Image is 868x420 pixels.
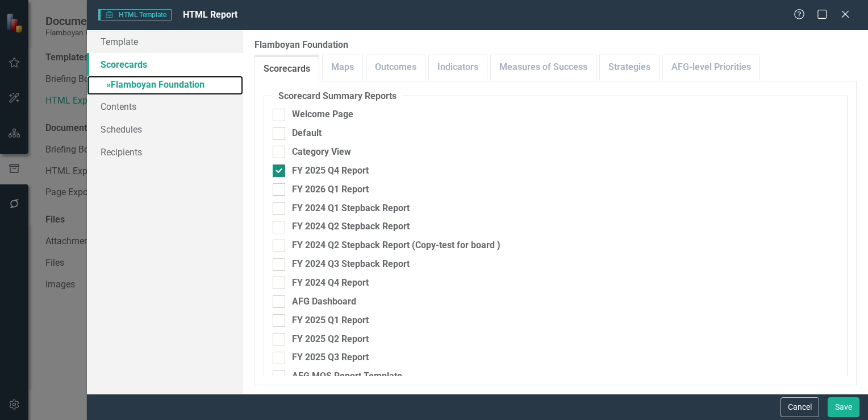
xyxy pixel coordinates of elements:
[292,351,369,364] div: FY 2025 Q3 Report
[828,397,859,417] button: Save
[366,55,425,80] a: Outcomes
[323,55,362,80] a: Maps
[292,202,410,215] div: FY 2024 Q1 Stepback Report
[491,55,596,80] a: Measures of Success
[292,370,402,383] div: AFG MOS Report Template
[292,277,369,290] div: FY 2024 Q4 Report
[292,333,369,346] div: FY 2025 Q2 Report
[292,258,410,271] div: FY 2024 Q3 Stepback Report
[292,314,369,327] div: FY 2025 Q1 Report
[292,183,369,196] div: FY 2026 Q1 Report
[429,55,487,80] a: Indicators
[663,55,759,80] a: AFG-level Priorities
[98,9,172,20] span: HTML Template
[183,9,237,20] span: HTML Report
[254,39,857,52] label: Flamboyan Foundation
[292,239,500,252] div: FY 2024 Q2 Stepback Report (Copy-test for board )
[87,118,243,141] a: Schedules
[292,295,356,308] div: AFG Dashboard
[600,55,659,80] a: Strategies
[87,53,243,76] a: Scorecards
[292,164,369,178] div: FY 2025 Q4 Report
[87,141,243,163] a: Recipients
[87,76,243,96] a: »Flamboyan Foundation
[781,397,819,417] button: Cancel
[292,127,322,140] div: Default
[255,57,319,81] a: Scorecards
[292,108,353,121] div: Welcome Page
[292,146,351,159] div: Category View
[273,90,402,103] legend: Scorecard Summary Reports
[87,95,243,118] a: Contents
[87,30,243,53] a: Template
[106,79,111,90] span: »
[292,220,410,233] div: FY 2024 Q2 Stepback Report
